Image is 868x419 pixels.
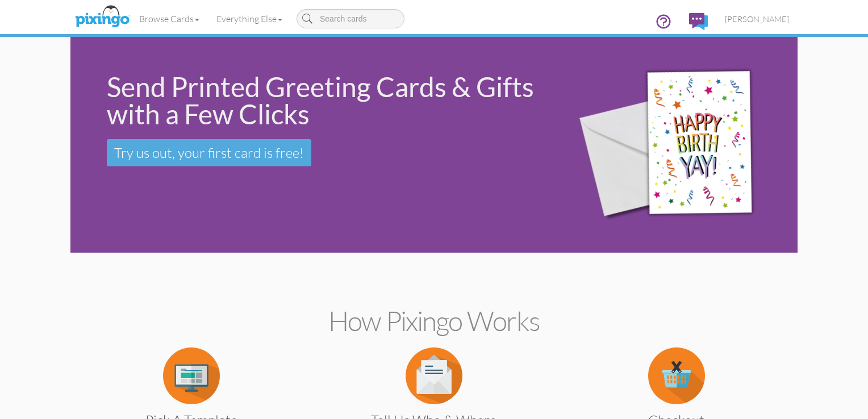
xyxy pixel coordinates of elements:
[208,5,291,33] a: Everything Else
[163,347,220,404] img: item.alt
[72,3,132,31] img: pixingo logo
[107,139,311,166] a: Try us out, your first card is free!
[725,14,789,24] span: [PERSON_NAME]
[131,5,208,33] a: Browse Cards
[90,306,778,336] h2: How Pixingo works
[297,9,404,28] input: Search cards
[107,73,546,128] div: Send Printed Greeting Cards & Gifts with a Few Clicks
[406,347,462,404] img: item.alt
[648,347,705,404] img: item.alt
[716,5,798,33] a: [PERSON_NAME]
[689,13,708,30] img: comments.svg
[562,40,795,250] img: 942c5090-71ba-4bfc-9a92-ca782dcda692.png
[114,144,304,161] span: Try us out, your first card is free!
